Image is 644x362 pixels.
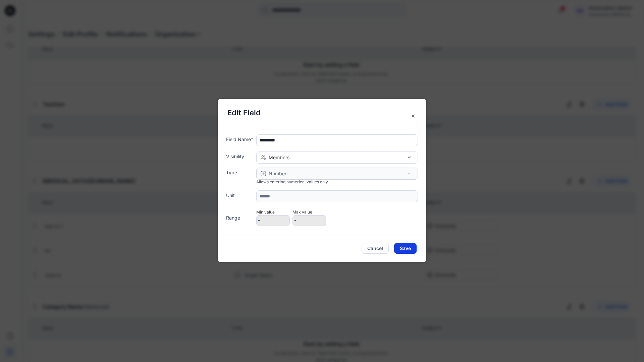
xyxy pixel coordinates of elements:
label: Unit [226,192,254,199]
button: Number [256,168,418,180]
div: Allows entering numerical values only [256,179,418,185]
label: Max value [292,209,312,215]
button: Cancel [362,243,389,254]
p: Number [269,170,286,177]
label: Field Name [226,136,254,143]
h5: Edit Field [227,107,417,118]
span: Members [269,154,289,161]
button: Close [407,110,419,122]
button: Members [256,152,418,164]
label: Range [226,209,254,227]
label: Min value [256,209,275,215]
button: Save [394,243,417,254]
label: Type [226,169,254,176]
label: Visibility [226,153,254,160]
